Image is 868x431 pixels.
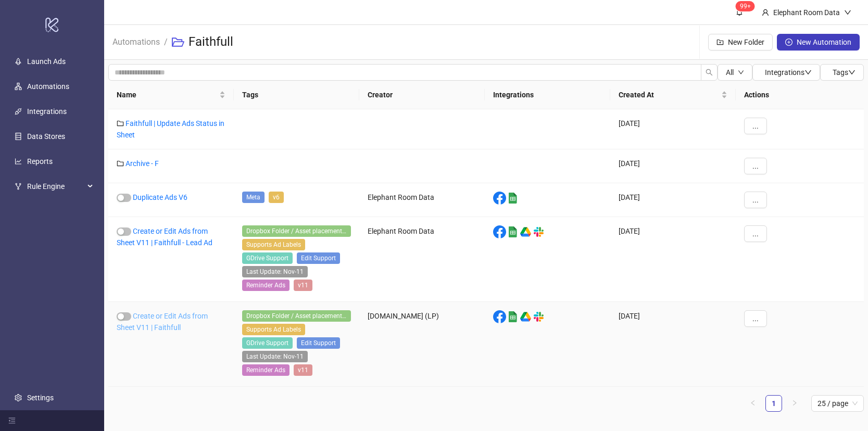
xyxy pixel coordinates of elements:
[242,280,290,291] span: Reminder Ads
[108,81,234,109] th: Name
[744,310,767,327] button: ...
[706,69,713,76] span: search
[610,149,736,183] div: [DATE]
[752,314,759,323] span: ...
[110,35,162,47] a: Automations
[234,81,359,109] th: Tags
[797,38,851,46] span: New Automation
[8,417,16,424] span: menu-fold
[117,160,124,167] span: folder
[242,337,293,349] span: GDrive Support
[242,192,265,203] span: Meta
[117,89,217,100] span: Name
[726,68,734,77] span: All
[744,225,767,242] button: ...
[27,157,53,166] a: Reports
[172,36,184,48] span: folder-open
[294,280,312,291] span: v11
[844,9,851,16] span: down
[359,302,485,387] div: [DOMAIN_NAME] (LP)
[619,89,719,100] span: Created At
[610,302,736,387] div: [DATE]
[752,64,820,81] button: Integrationsdown
[242,225,351,237] span: Dropbox Folder / Asset placement detection
[27,394,54,402] a: Settings
[242,239,305,250] span: Supports Ad Labels
[610,183,736,217] div: [DATE]
[27,132,65,141] a: Data Stores
[752,122,759,130] span: ...
[786,395,803,412] button: right
[242,324,305,335] span: Supports Ad Labels
[765,395,782,412] li: 1
[242,252,293,264] span: GDrive Support
[610,81,736,109] th: Created At
[765,68,812,77] span: Integrations
[811,395,864,412] div: Page Size
[242,266,308,277] span: Last Update: Nov-11
[117,312,208,332] a: Create or Edit Ads from Sheet V11 | Faithfull
[359,81,485,109] th: Creator
[610,217,736,302] div: [DATE]
[27,82,69,91] a: Automations
[744,158,767,174] button: ...
[736,81,864,109] th: Actions
[117,119,224,139] a: Faithfull | Update Ads Status in Sheet
[745,395,761,412] li: Previous Page
[736,8,743,16] span: bell
[133,193,187,201] a: Duplicate Ads V6
[269,192,284,203] span: v6
[27,176,84,197] span: Rule Engine
[752,230,759,238] span: ...
[744,118,767,134] button: ...
[817,396,858,411] span: 25 / page
[791,400,798,406] span: right
[738,69,744,75] span: down
[750,400,756,406] span: left
[766,396,782,411] a: 1
[833,68,856,77] span: Tags
[164,26,168,59] li: /
[242,364,290,376] span: Reminder Ads
[718,64,752,81] button: Alldown
[762,9,769,16] span: user
[777,34,860,50] button: New Automation
[117,227,212,247] a: Create or Edit Ads from Sheet V11 | Faithfull - Lead Ad
[820,64,864,81] button: Tagsdown
[117,120,124,127] span: folder
[716,39,724,46] span: folder-add
[188,34,233,50] h3: Faithfull
[15,183,22,190] span: fork
[736,1,755,11] sup: 1645
[485,81,610,109] th: Integrations
[786,395,803,412] li: Next Page
[728,38,764,46] span: New Folder
[294,364,312,376] span: v11
[752,162,759,170] span: ...
[359,183,485,217] div: Elephant Room Data
[27,57,66,66] a: Launch Ads
[242,310,351,322] span: Dropbox Folder / Asset placement detection
[125,159,159,168] a: Archive - F
[708,34,773,50] button: New Folder
[752,196,759,204] span: ...
[610,109,736,149] div: [DATE]
[242,351,308,362] span: Last Update: Nov-11
[804,69,812,76] span: down
[769,7,844,18] div: Elephant Room Data
[744,192,767,208] button: ...
[745,395,761,412] button: left
[848,69,856,76] span: down
[297,252,340,264] span: Edit Support
[785,39,792,46] span: plus-circle
[297,337,340,349] span: Edit Support
[27,107,67,116] a: Integrations
[359,217,485,302] div: Elephant Room Data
